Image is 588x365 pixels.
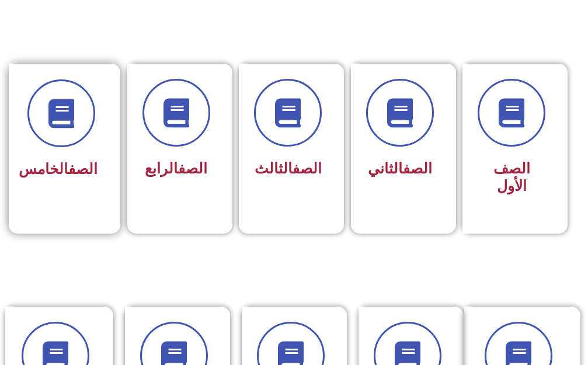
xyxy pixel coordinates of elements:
[255,160,322,177] span: الثالث
[368,160,432,177] span: الثاني
[403,160,432,177] a: الصف
[145,160,207,177] span: الرابع
[178,160,207,177] a: الصف
[493,160,530,194] span: الصف الأول
[68,161,98,178] a: الصف
[19,161,98,178] span: الخامس
[293,160,322,177] a: الصف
